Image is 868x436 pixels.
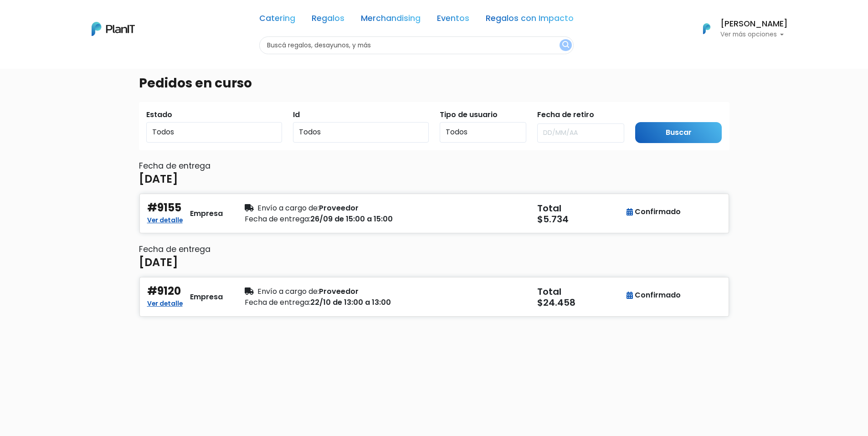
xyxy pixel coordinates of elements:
div: Confirmado [627,290,681,301]
input: Buscá regalos, desayunos, y más [259,36,574,54]
h3: Pedidos en curso [139,76,252,91]
h4: [DATE] [139,173,178,186]
input: Buscar [635,122,722,144]
h5: Total [537,286,622,297]
img: PlanIt Logo [92,22,135,36]
h5: $24.458 [537,297,624,308]
span: Fecha de entrega: [245,214,310,224]
span: Envío a cargo de: [257,203,319,213]
a: Regalos [312,15,344,26]
img: PlanIt Logo [697,19,717,39]
div: Empresa [190,292,223,303]
button: #9120 Ver detalle Empresa Envío a cargo de:Proveedor Fecha de entrega:22/10 de 13:00 a 13:00 Tota... [139,277,729,317]
h5: Total [537,203,622,214]
button: #9155 Ver detalle Empresa Envío a cargo de:Proveedor Fecha de entrega:26/09 de 15:00 a 15:00 Tota... [139,193,729,234]
div: 26/09 de 15:00 a 15:00 [245,214,429,225]
div: Empresa [190,208,223,219]
h6: Fecha de entrega [139,245,729,254]
div: Proveedor [245,286,429,297]
div: Confirmado [627,206,681,217]
p: Ver más opciones [720,31,788,38]
button: PlanIt Logo [PERSON_NAME] Ver más opciones [691,17,788,41]
span: Envío a cargo de: [257,286,319,297]
span: Fecha de entrega: [245,297,310,308]
h4: [DATE] [139,256,178,269]
label: Id [293,109,300,120]
label: Tipo de usuario [440,109,498,120]
h5: $5.734 [537,214,624,225]
a: Regalos con Impacto [486,15,574,26]
label: Fecha de retiro [537,109,594,120]
img: search_button-432b6d5273f82d61273b3651a40e1bd1b912527efae98b1b7a1b2c0702e16a8d.svg [562,41,569,50]
h6: [PERSON_NAME] [720,20,788,28]
h4: #9155 [147,201,181,215]
a: Ver detalle [147,214,183,225]
div: 22/10 de 13:00 a 13:00 [245,297,429,308]
h4: #9120 [147,285,181,298]
h6: Fecha de entrega [139,161,729,171]
a: Merchandising [361,15,421,26]
a: Ver detalle [147,297,183,308]
label: Submit [635,109,662,120]
label: Estado [146,109,172,120]
a: Catering [259,15,295,26]
div: Proveedor [245,203,429,214]
a: Eventos [437,15,469,26]
input: DD/MM/AA [537,123,624,143]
